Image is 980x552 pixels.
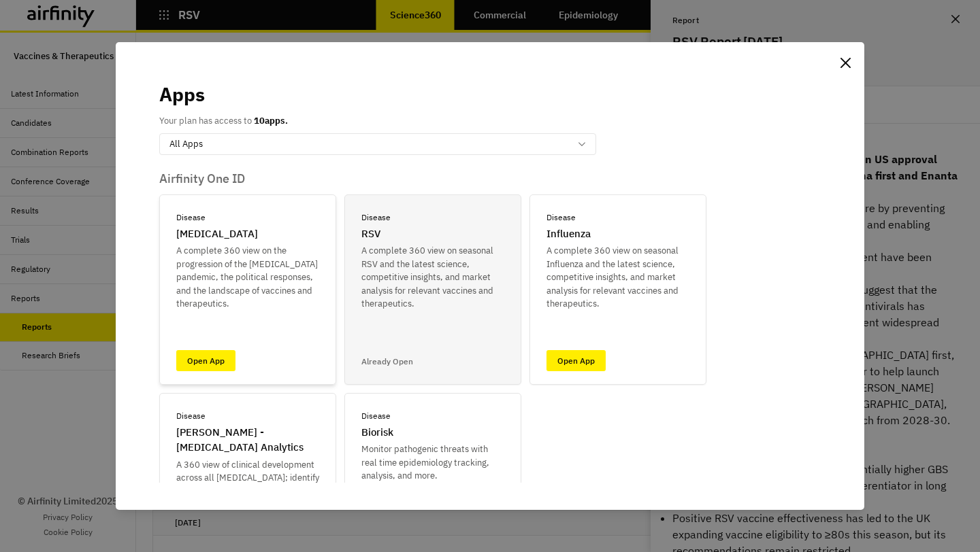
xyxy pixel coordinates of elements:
p: Your plan has access to [159,114,288,128]
p: A complete 360 view on seasonal RSV and the latest science, competitive insights, and market anal... [361,244,504,311]
p: Airfinity One ID [159,171,821,186]
p: [PERSON_NAME] - [MEDICAL_DATA] Analytics [176,425,319,455]
p: Monitor pathogenic threats with real time epidemiology tracking, analysis, and more. [361,443,504,483]
a: Open App [546,350,606,371]
p: Disease [176,410,206,422]
p: Influenza [546,226,591,242]
b: 10 apps. [254,115,288,126]
a: Open App [176,350,235,371]
p: Already Open [361,356,413,368]
p: A complete 360 view on the progression of the [MEDICAL_DATA] pandemic, the political responses, a... [176,244,319,311]
p: Biorisk [361,425,393,441]
p: A 360 view of clinical development across all [MEDICAL_DATA]; identify opportunities and track ch... [176,458,319,525]
p: All Apps [169,137,203,151]
p: Disease [361,410,391,422]
p: Apps [159,80,205,109]
p: RSV [361,226,380,242]
p: A complete 360 view on seasonal Influenza and the latest science, competitive insights, and marke... [546,244,689,311]
p: Disease [176,211,206,224]
p: Disease [361,211,391,224]
p: Disease [546,211,576,224]
p: [MEDICAL_DATA] [176,226,258,242]
button: Close [834,52,856,73]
